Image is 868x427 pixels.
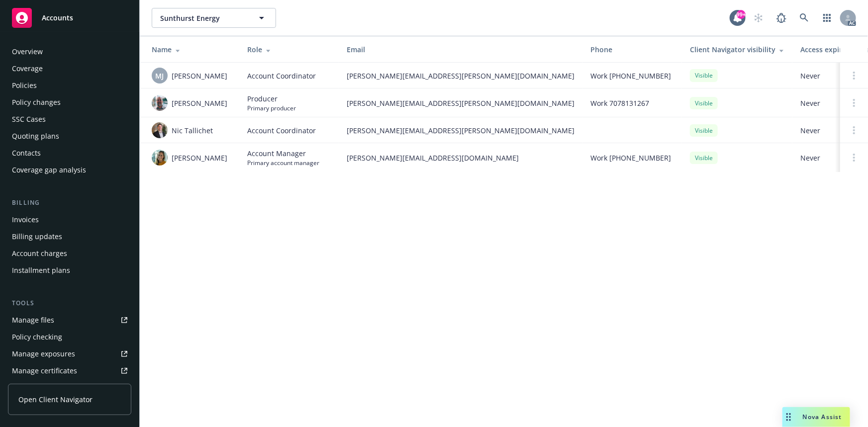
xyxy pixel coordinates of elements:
[12,363,77,379] div: Manage certificates
[590,71,671,81] span: Work [PHONE_NUMBER]
[12,262,70,278] div: Installment plans
[8,262,131,278] a: Installment plans
[42,14,73,22] span: Accounts
[152,150,168,166] img: photo
[12,312,54,328] div: Manage files
[782,407,795,427] div: Drag to move
[12,111,46,127] div: SSC Cases
[737,10,746,19] div: 99+
[152,44,231,55] div: Name
[817,8,837,28] a: Switch app
[247,125,316,136] span: Account Coordinator
[160,13,246,23] span: Sunthurst Energy
[8,4,131,32] a: Accounts
[690,69,718,82] div: Visible
[172,153,227,163] span: [PERSON_NAME]
[12,346,75,362] div: Manage exposures
[12,128,59,144] div: Quoting plans
[690,152,718,164] div: Visible
[12,162,86,178] div: Coverage gap analysis
[749,8,769,28] a: Start snowing
[8,212,131,228] a: Invoices
[152,95,168,111] img: photo
[12,329,62,345] div: Policy checking
[12,145,41,161] div: Contacts
[590,98,649,108] span: Work 7078131267
[12,61,43,77] div: Coverage
[247,44,331,55] div: Role
[8,246,131,261] a: Account charges
[347,153,575,163] span: [PERSON_NAME][EMAIL_ADDRESS][DOMAIN_NAME]
[347,44,575,55] div: Email
[690,97,718,109] div: Visible
[12,229,62,245] div: Billing updates
[8,312,131,328] a: Manage files
[152,8,276,28] button: Sunthurst Energy
[8,329,131,345] a: Policy checking
[152,122,168,138] img: photo
[247,159,319,167] span: Primary account manager
[247,148,319,159] span: Account Manager
[172,125,213,136] span: Nic Tallichet
[247,93,296,104] span: Producer
[690,44,784,55] div: Client Navigator visibility
[8,78,131,93] a: Policies
[782,407,850,427] button: Nova Assist
[347,71,575,81] span: [PERSON_NAME][EMAIL_ADDRESS][PERSON_NAME][DOMAIN_NAME]
[8,298,131,308] div: Tools
[8,198,131,208] div: Billing
[8,346,131,362] a: Manage exposures
[690,124,718,137] div: Visible
[8,145,131,161] a: Contacts
[12,78,37,93] div: Policies
[12,246,67,261] div: Account charges
[172,98,227,108] span: [PERSON_NAME]
[772,8,791,28] a: Report a Bug
[12,212,39,228] div: Invoices
[12,44,43,60] div: Overview
[590,44,674,55] div: Phone
[8,128,131,144] a: Quoting plans
[8,94,131,110] a: Policy changes
[794,8,814,28] a: Search
[347,98,575,108] span: [PERSON_NAME][EMAIL_ADDRESS][PERSON_NAME][DOMAIN_NAME]
[8,229,131,245] a: Billing updates
[18,394,93,405] span: Open Client Navigator
[8,111,131,127] a: SSC Cases
[156,71,164,81] span: MJ
[590,153,671,163] span: Work [PHONE_NUMBER]
[247,71,316,81] span: Account Coordinator
[803,413,842,421] span: Nova Assist
[8,44,131,60] a: Overview
[247,104,296,112] span: Primary producer
[8,363,131,379] a: Manage certificates
[12,94,61,110] div: Policy changes
[8,61,131,77] a: Coverage
[172,71,227,81] span: [PERSON_NAME]
[347,125,575,136] span: [PERSON_NAME][EMAIL_ADDRESS][PERSON_NAME][DOMAIN_NAME]
[8,162,131,178] a: Coverage gap analysis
